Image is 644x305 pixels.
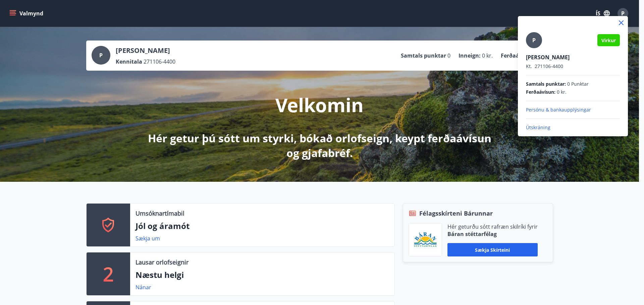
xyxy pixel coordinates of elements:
span: Ferðaávísun : [526,89,555,95]
span: P [532,36,536,44]
span: Virkur [601,37,616,44]
p: Persónu & bankaupplýsingar [526,106,620,113]
span: 0 kr. [557,89,567,95]
span: Samtals punktar : [526,81,566,87]
p: 271106-4400 [526,63,620,70]
p: [PERSON_NAME] [526,54,620,61]
p: Útskráning [526,124,620,131]
span: Kt. [526,63,532,69]
span: 0 Punktar [567,81,589,87]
